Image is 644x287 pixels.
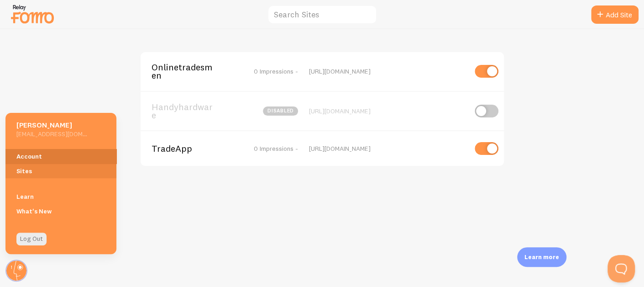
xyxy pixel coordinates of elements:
a: Sites [5,164,116,178]
iframe: Help Scout Beacon - Open [607,255,635,282]
span: Onlinetradesmen [152,63,225,80]
span: TradeApp [152,144,225,153]
p: Learn more [524,253,559,261]
h5: [EMAIL_ADDRESS][DOMAIN_NAME] [16,130,87,138]
span: disabled [263,106,298,116]
span: 0 Impressions - [254,144,298,153]
div: Learn more [517,247,566,267]
a: What's New [5,204,116,218]
img: fomo-relay-logo-orange.svg [10,2,55,26]
div: [URL][DOMAIN_NAME] [309,107,466,115]
a: Log Out [16,233,47,245]
h5: [PERSON_NAME] [16,120,87,130]
a: Learn [5,189,116,204]
span: 0 Impressions - [254,67,298,75]
span: Handyhardware [152,103,225,120]
div: [URL][DOMAIN_NAME] [309,67,466,75]
div: [URL][DOMAIN_NAME] [309,144,466,153]
a: Account [5,149,116,164]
